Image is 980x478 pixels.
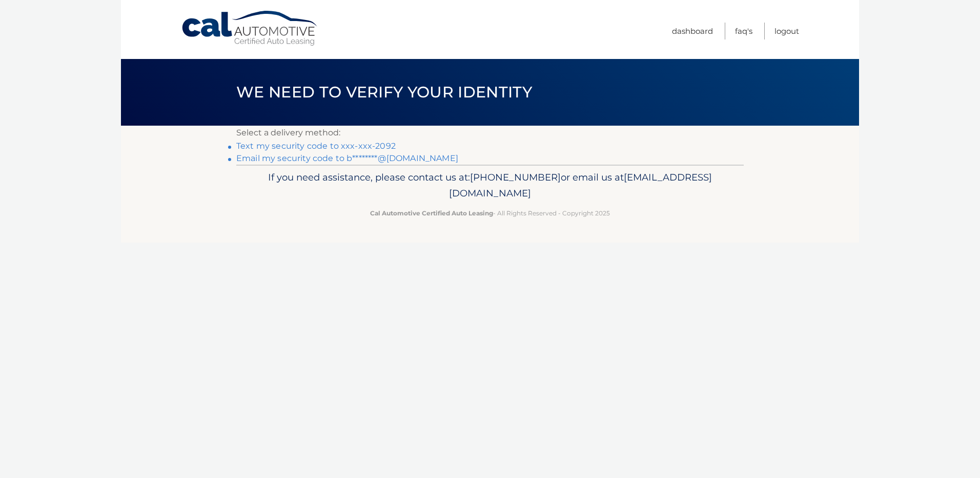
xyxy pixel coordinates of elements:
span: [PHONE_NUMBER] [470,171,561,183]
a: FAQ's [735,23,752,39]
a: Cal Automotive [181,10,319,47]
a: Text my security code to xxx-xxx-2092 [236,141,396,151]
p: Select a delivery method: [236,126,744,140]
p: - All Rights Reserved - Copyright 2025 [243,208,737,218]
a: Dashboard [672,23,713,39]
p: If you need assistance, please contact us at: or email us at [243,169,737,202]
span: We need to verify your identity [236,83,532,102]
strong: Cal Automotive Certified Auto Leasing [370,209,493,217]
a: Logout [774,23,799,39]
a: Email my security code to b********@[DOMAIN_NAME] [236,153,458,163]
